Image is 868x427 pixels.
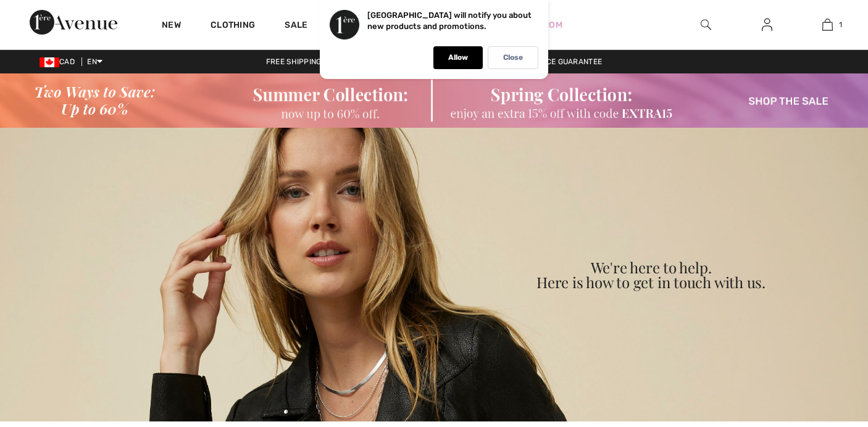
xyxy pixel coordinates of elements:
[87,57,102,66] span: EN
[40,57,80,66] span: CAD
[434,260,868,289] h1: We're here to help. Here is how to get in touch with us.
[493,57,612,66] a: Lowest Price Guarantee
[367,10,532,31] p: [GEOGRAPHIC_DATA] will notify you about new products and promotions.
[822,17,833,32] img: My Bag
[762,17,772,32] img: My Info
[256,57,413,66] a: Free shipping on orders over $99
[788,390,856,421] iframe: Opens a widget where you can find more information
[538,19,562,31] a: Prom
[211,20,255,33] a: Clothing
[752,17,782,33] a: Sign In
[285,20,307,33] a: Sale
[40,57,59,67] img: Canadian Dollar
[798,17,858,32] a: 1
[839,19,842,30] span: 1
[701,17,711,32] img: search the website
[448,53,468,62] p: Allow
[30,10,117,35] img: 1ère Avenue
[503,53,523,62] p: Close
[162,20,181,33] a: New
